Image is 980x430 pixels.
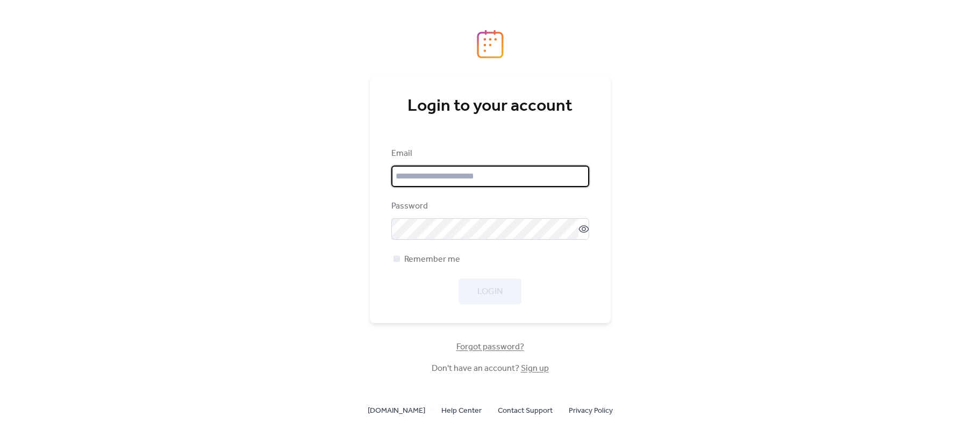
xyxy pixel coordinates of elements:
span: Help Center [441,405,482,418]
a: Privacy Policy [569,404,613,417]
a: [DOMAIN_NAME] [368,404,425,417]
div: Login to your account [391,96,589,117]
div: Email [391,147,587,160]
span: Don't have an account? [432,362,549,375]
span: [DOMAIN_NAME] [368,405,425,418]
a: Contact Support [498,404,553,417]
a: Forgot password? [456,344,524,350]
a: Sign up [521,360,549,377]
span: Contact Support [498,405,553,418]
a: Help Center [441,404,482,417]
div: Password [391,200,587,213]
span: Privacy Policy [569,405,613,418]
span: Remember me [404,253,460,266]
img: logo [477,30,504,59]
span: Forgot password? [456,341,524,354]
